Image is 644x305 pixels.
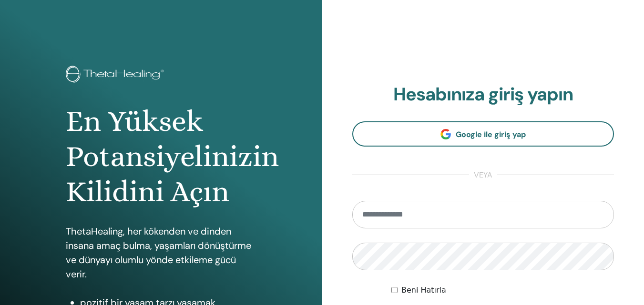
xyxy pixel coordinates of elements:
span: Google ile giriş yap [456,129,526,139]
p: ThetaHealing, her kökenden ve dinden insana amaç bulma, yaşamları dönüştürme ve dünyayı olumlu yö... [66,224,256,281]
h1: En Yüksek Potansiyelinizin Kilidini Açın [66,104,256,210]
h2: Hesabınıza giriş yapın [352,84,614,106]
span: veya [469,169,497,181]
label: Beni Hatırla [401,285,446,296]
a: Google ile giriş yap [352,121,614,147]
div: Keep me authenticated indefinitely or until I manually logout [391,285,614,296]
